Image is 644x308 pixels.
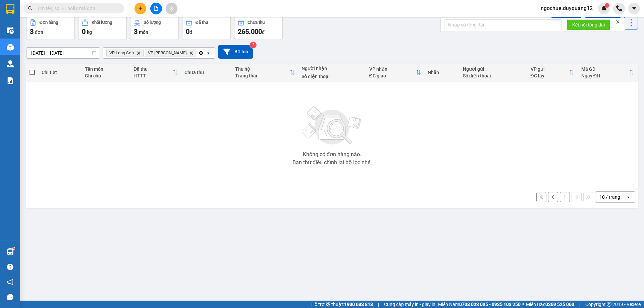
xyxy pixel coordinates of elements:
[154,6,158,11] span: file-add
[150,3,162,14] button: file-add
[138,6,143,11] span: plus
[599,194,620,200] div: 10 / trang
[196,20,208,25] div: Đã thu
[169,6,174,11] span: aim
[35,29,43,35] span: đơn
[302,74,362,79] div: Số điện thoại
[37,5,116,12] input: Tìm tên, số ĐT hoặc mã đơn
[145,49,196,57] span: VP Minh Khai, close by backspace
[87,29,92,35] span: kg
[463,66,524,72] div: Người gửi
[85,66,127,72] div: Tên món
[166,3,177,14] button: aim
[137,51,141,55] svg: Delete
[133,73,172,78] div: HTTT
[206,50,211,56] svg: open
[28,6,33,11] span: search
[262,29,265,35] span: đ
[384,301,436,308] span: Cung cấp máy in - giấy in:
[40,20,58,25] div: Đơn hàng
[189,51,193,55] svg: Delete
[581,66,629,72] div: Mã GD
[581,73,629,78] div: Ngày ĐH
[92,20,112,25] div: Khối lượng
[601,5,607,11] img: icon-new-feature
[78,16,127,40] button: Khối lượng0kg
[578,64,638,81] th: Toggle SortBy
[579,301,580,308] span: |
[106,49,144,57] span: VP Lạng Sơn, close by backspace
[560,192,570,202] button: 1
[545,302,574,307] strong: 0369 525 060
[311,301,373,308] span: Hỗ trợ kỹ thuật:
[302,66,362,71] div: Người nhận
[7,77,14,84] img: solution-icon
[527,64,578,81] th: Toggle SortBy
[218,45,253,59] button: Bộ lọc
[531,66,569,72] div: VP gửi
[606,3,608,8] span: 1
[85,73,127,78] div: Ghi chú
[130,64,181,81] th: Toggle SortBy
[531,73,569,78] div: ĐC lấy
[130,16,179,40] button: Số lượng3món
[628,3,640,14] button: caret-down
[182,16,231,40] button: Đã thu0đ
[250,42,257,48] sup: 3
[190,29,192,35] span: đ
[7,60,14,67] img: warehouse-icon
[607,302,611,307] span: copyright
[526,301,574,308] span: Miền Bắc
[13,247,15,249] sup: 1
[378,301,379,308] span: |
[463,73,524,78] div: Số điện thoại
[567,19,610,30] button: Kết nối tổng đài
[198,50,204,56] svg: Clear all
[109,50,134,56] span: VP Lạng Sơn
[238,27,262,36] span: 265.000
[626,194,631,200] svg: open
[6,4,14,14] img: logo-vxr
[184,70,228,75] div: Chưa thu
[366,64,425,81] th: Toggle SortBy
[234,16,283,40] button: Chưa thu265.000đ
[535,4,598,12] span: ngochue.duyquang12
[248,20,265,25] div: Chưa thu
[26,48,100,58] input: Select a date range.
[615,19,620,24] span: close
[7,44,14,51] img: warehouse-icon
[428,70,456,75] div: Nhãn
[7,248,14,255] img: warehouse-icon
[148,50,186,56] span: VP Minh Khai
[235,66,289,72] div: Thu hộ
[631,5,637,11] span: caret-down
[522,303,524,306] span: ⚪️
[605,3,609,8] sup: 1
[235,73,289,78] div: Trạng thái
[292,160,372,165] div: Bạn thử điều chỉnh lại bộ lọc nhé!
[198,50,198,56] input: Selected VP Lạng Sơn, VP Minh Khai.
[82,27,86,36] span: 0
[616,5,622,11] img: phone-icon
[438,301,521,308] span: Miền Nam
[7,264,13,270] span: question-circle
[139,29,148,35] span: món
[444,19,561,30] input: Nhập số tổng đài
[303,152,361,157] div: Không có đơn hàng nào.
[42,70,78,75] div: Chi tiết
[369,66,416,72] div: VP nhận
[572,21,605,28] span: Kết nối tổng đài
[369,73,416,78] div: ĐC giao
[26,16,75,40] button: Đơn hàng3đơn
[144,20,161,25] div: Số lượng
[344,302,373,307] strong: 1900 633 818
[232,64,298,81] th: Toggle SortBy
[133,66,172,72] div: Đã thu
[30,27,34,36] span: 3
[7,279,13,285] span: notification
[186,27,190,36] span: 0
[459,302,521,307] strong: 0708 023 035 - 0935 103 250
[299,102,366,149] img: svg+xml;base64,PHN2ZyBjbGFzcz0ibGlzdC1wbHVnX19zdmciIHhtbG5zPSJodHRwOi8vd3d3LnczLm9yZy8yMDAwL3N2Zy...
[135,3,146,14] button: plus
[134,27,138,36] span: 3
